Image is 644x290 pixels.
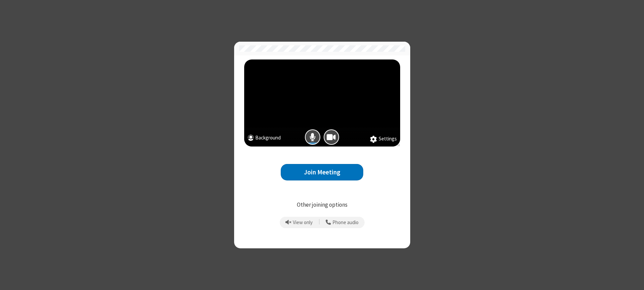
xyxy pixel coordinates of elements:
button: Mic is on [305,129,320,145]
button: Join Meeting [281,164,363,180]
span: View only [293,220,313,225]
button: Settings [370,135,397,143]
span: | [319,218,320,227]
span: Phone audio [332,220,359,225]
p: Other joining options [244,201,400,209]
button: Use your phone for mic and speaker while you view the meeting on this device. [323,217,361,228]
button: Background [248,134,281,143]
button: Prevent echo when there is already an active mic and speaker in the room. [283,217,315,228]
button: Camera is on [324,129,339,145]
